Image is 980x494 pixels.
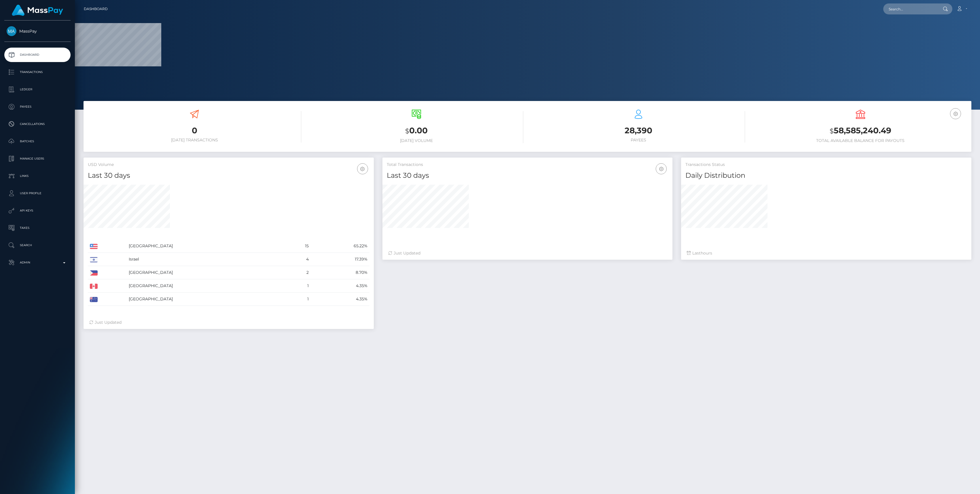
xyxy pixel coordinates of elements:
h5: USD Volume [88,162,369,168]
div: Last hours [687,250,966,256]
a: Search [4,238,71,252]
td: [GEOGRAPHIC_DATA] [127,293,285,306]
td: 1 [285,293,311,306]
a: Admin [4,255,71,270]
h5: Total Transactions [387,162,668,168]
img: AU.png [90,297,98,302]
a: Cancellations [4,117,71,131]
p: Search [7,241,68,250]
h3: 58,585,240.49 [754,125,967,137]
td: [GEOGRAPHIC_DATA] [127,279,285,293]
a: Payees [4,100,71,114]
a: User Profile [4,186,71,201]
td: 4.35% [311,293,369,306]
img: US.png [90,244,98,249]
td: 1 [285,279,311,293]
h6: Payees [532,138,745,143]
a: Batches [4,134,71,149]
p: Payees [7,102,68,111]
td: [GEOGRAPHIC_DATA] [127,266,285,279]
h3: 28,390 [532,125,745,136]
a: Links [4,169,71,183]
h5: Transactions Status [685,162,967,168]
input: Search... [883,3,937,14]
p: API Keys [7,206,68,215]
h4: Last 30 days [387,171,668,181]
img: MassPay Logo [12,5,63,16]
p: Admin [7,258,68,267]
a: Transactions [4,65,71,79]
td: Israel [127,253,285,266]
h3: 0 [88,125,301,136]
h4: Daily Distribution [685,171,967,181]
a: Dashboard [84,3,108,15]
h6: [DATE] Volume [310,138,523,143]
h3: 0.00 [310,125,523,137]
p: Batches [7,137,68,146]
p: Dashboard [7,50,68,59]
td: 65.22% [311,239,369,253]
p: Links [7,172,68,180]
h6: Total Available Balance for Payouts [754,138,967,143]
span: MassPay [4,29,71,34]
p: Manage Users [7,154,68,163]
a: Manage Users [4,151,71,166]
img: PH.png [90,270,98,276]
p: Taxes [7,224,68,232]
div: Just Updated [388,250,667,256]
td: 15 [285,239,311,253]
td: [GEOGRAPHIC_DATA] [127,239,285,253]
img: MassPay [7,26,16,36]
a: Dashboard [4,48,71,62]
div: Just Updated [89,319,368,325]
a: API Keys [4,203,71,218]
small: $ [405,127,409,135]
td: 4 [285,253,311,266]
small: $ [830,127,834,135]
p: User Profile [7,189,68,198]
td: 4.35% [311,279,369,293]
td: 2 [285,266,311,279]
h6: [DATE] Transactions [88,138,301,143]
p: Transactions [7,68,68,76]
p: Ledger [7,85,68,94]
td: 8.70% [311,266,369,279]
td: 17.39% [311,253,369,266]
img: CA.png [90,284,98,289]
a: Taxes [4,221,71,235]
img: IL.png [90,257,98,262]
p: Cancellations [7,120,68,128]
a: Ledger [4,82,71,97]
h4: Last 30 days [88,171,369,181]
